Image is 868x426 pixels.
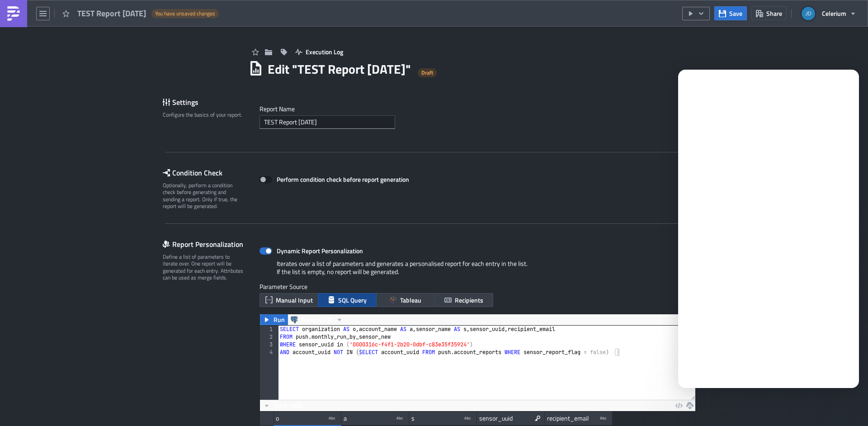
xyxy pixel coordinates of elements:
[714,6,747,20] button: Save
[421,69,433,76] span: Draft
[274,401,303,410] span: Limit 1000
[163,237,250,251] div: Report Personalization
[155,10,215,17] span: You have unsaved changes
[260,341,278,349] div: 3
[259,293,318,307] button: Manual Input
[288,314,346,325] button: PostgreSQL
[259,105,696,113] label: Report Nam﻿e
[376,293,435,307] button: Tableau
[277,246,363,256] strong: Dynamic Report Personalization
[6,6,21,21] img: PushMetrics
[796,4,861,24] button: Celerium
[259,260,696,283] div: Iterates over a list of parameters and generates a personalised report for each entry in the list...
[822,9,846,18] span: Celerium
[259,283,696,291] label: Parameter Source
[837,395,859,417] iframe: Intercom live chat
[276,295,313,305] span: Manual Input
[318,293,377,307] button: SQL Query
[301,314,333,325] span: PostgreSQL
[455,295,483,305] span: Recipients
[344,412,347,425] div: a
[400,295,421,305] span: Tableau
[434,293,493,307] button: Recipients
[260,400,306,411] button: Limit 1000
[260,333,278,341] div: 2
[260,326,278,333] div: 1
[163,111,244,118] div: Configure the basics of your report.
[766,9,782,18] span: Share
[274,314,285,325] span: Run
[801,6,816,21] img: Avatar
[277,175,409,184] strong: Perform condition check before report generation
[751,6,787,20] button: Share
[77,8,147,19] span: TEST Report [DATE]
[729,9,742,18] span: Save
[268,61,411,77] h1: Edit " TEST Report [DATE] "
[276,412,279,425] div: o
[547,412,589,425] div: recipient_email
[338,295,367,305] span: SQL Query
[163,253,244,281] div: Define a list of parameters to iterate over. One report will be generated for each entry. Attribu...
[163,95,250,109] div: Settings
[678,70,859,388] iframe: Intercom live chat
[291,45,348,59] button: Execution Log
[306,47,343,57] span: Execution Log
[163,166,250,180] div: Condition Check
[411,412,415,425] div: s
[479,412,513,425] div: sensor_uuid
[260,349,278,356] div: 4
[163,182,244,210] div: Optionally, perform a condition check before generating and sending a report. Only if true, the r...
[260,314,288,325] button: Run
